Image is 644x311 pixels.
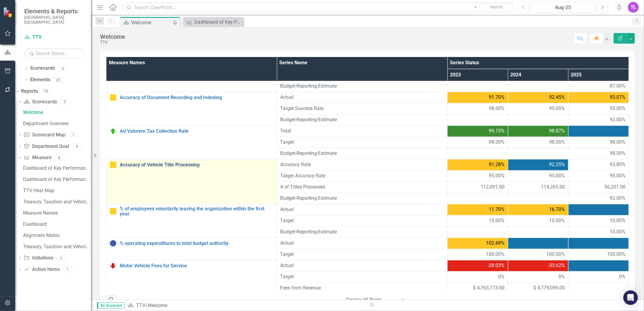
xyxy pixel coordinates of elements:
[280,83,444,90] span: Budget-Reporting-Estimate
[508,226,568,238] td: Double-Click to Edit
[508,159,568,170] td: Double-Click to Edit
[277,148,448,159] td: Double-Click to Edit
[489,161,505,168] span: 91.28%
[280,161,444,168] span: Accuracy Rate
[24,143,69,150] a: Department Goal
[448,204,508,215] td: Double-Click to Edit
[22,175,91,184] a: Dashboard of Key Performance Indicators Annual for Budget 2026
[498,273,505,280] span: 0%
[568,238,629,249] td: Double-Click to Edit
[277,226,448,238] td: Double-Click to Edit
[22,119,91,129] a: Department Overview
[277,92,448,103] td: Double-Click to Edit
[120,162,274,168] a: Accuracy of Vehicle Title Processing
[120,206,274,217] a: % of employees voluntarily leaving the organization within the first year
[280,128,444,135] span: Total
[123,2,513,13] input: Search ClearPoint...
[109,208,117,215] img: Caution
[148,303,167,308] div: Welcome
[277,182,448,193] td: Double-Click to Edit
[120,263,274,269] a: Motor Vehicle Fees for Service
[490,5,503,9] span: Search
[30,76,50,83] a: Elements
[277,81,448,92] td: Double-Click to Edit
[541,184,565,191] span: 114,265.00
[489,128,505,135] span: 99.15%
[548,262,565,269] span: -33.62%
[109,240,117,247] img: No Information
[448,238,508,249] td: Double-Click to Edit
[508,249,568,260] td: Double-Click to Edit
[97,303,125,309] span: By Scorecard
[448,148,508,159] td: Double-Click to Edit
[508,283,568,294] td: Double-Click to Edit
[109,262,117,269] img: Below Plan
[549,172,565,179] span: 95.00%
[610,105,626,112] span: 95.00%
[488,262,505,269] span: -28.03%
[277,193,448,204] td: Double-Click to Edit
[280,240,444,247] span: Actual
[120,129,274,134] a: Ad Valorem Tax Collection Rate
[549,139,565,146] span: 98.00%
[489,94,505,101] span: 91.70%
[448,114,508,125] td: Double-Click to Edit
[489,206,505,213] span: 11.70%
[448,137,508,148] td: Double-Click to Edit
[277,137,448,148] td: Double-Click to Edit
[58,66,68,71] div: 6
[100,33,125,40] div: Welcome
[23,244,91,249] div: Treasury, Taxation and Vehicles Org Scorecard
[280,150,444,157] span: Budget-Reporting-Estimate
[607,251,626,258] span: 100.00%
[3,7,14,18] img: ClearPoint Strategy
[280,273,444,280] span: Target
[56,256,66,261] div: 3
[280,105,444,112] span: Target Success Rate
[22,219,91,229] a: Dashboard
[610,195,626,202] span: 92.00%
[280,195,444,202] span: Budget-Reporting-Estimate
[280,94,444,101] span: Actual
[280,285,444,292] span: Fees from Revenue
[22,208,91,218] a: Measure Names
[30,65,55,72] a: Scorecards
[24,99,57,105] a: Scorecards
[23,233,91,238] div: Alignment Matrix
[280,217,444,224] span: Target
[568,170,629,182] td: Double-Click to Edit
[481,184,505,191] span: 112,091.00
[549,217,565,224] span: 10.00%
[568,260,629,271] td: Double-Click to Edit
[568,92,629,103] td: Double-Click to Edit
[23,222,91,227] div: Dashboard
[623,290,638,305] div: Open Intercom Messenger
[22,231,91,240] a: Alignment Matrix
[277,204,448,215] td: Double-Click to Edit
[280,116,444,123] span: Budget-Reporting-Estimate
[628,2,639,13] div: TL
[533,4,593,11] div: Aug-25
[109,161,117,169] img: Caution
[22,163,91,173] a: Dashboard of Key Performance Indicators Annual for Budget
[549,206,565,213] span: 16.70%
[63,267,72,272] div: 1
[448,125,508,137] td: Double-Click to Edit
[448,170,508,182] td: Double-Click to Edit
[568,125,629,137] td: Double-Click to Edit
[508,103,568,114] td: Double-Click to Edit
[489,172,505,179] span: 95.00%
[106,159,277,204] td: Double-Click to Edit Right Click for Context Menu
[60,99,70,105] div: 2
[280,229,444,236] span: Budget-Reporting-Estimate
[568,103,629,114] td: Double-Click to Edit
[280,206,444,213] span: Actual
[610,150,626,157] span: 98.00%
[481,3,512,12] button: Search
[277,114,448,125] td: Double-Click to Edit
[568,283,629,294] td: Double-Click to Edit
[277,103,448,114] td: Double-Click to Edit
[547,251,565,258] span: 100.00%
[280,172,444,179] span: Target Accuracy Rate
[568,204,629,215] td: Double-Click to Edit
